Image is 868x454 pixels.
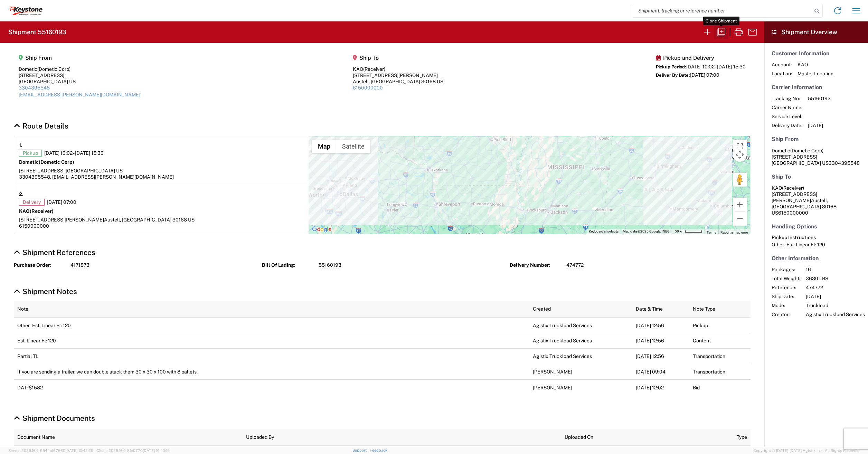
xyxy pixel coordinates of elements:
div: KAO [353,66,443,72]
div: Dometic [19,66,140,72]
span: 3630 LBS [806,275,865,282]
a: Report a map error [720,230,748,234]
td: Content [689,333,751,349]
button: Toggle fullscreen view [733,140,747,153]
strong: Dometic [19,159,74,165]
button: Zoom out [733,212,747,226]
a: Open this area in Google Maps (opens a new window) [310,225,333,234]
div: 3304395548, [EMAIL_ADDRESS][PERSON_NAME][DOMAIN_NAME] [19,174,304,180]
button: Show satellite imagery [336,140,370,153]
span: Service Level: [772,113,802,120]
span: [STREET_ADDRESS] [772,154,817,160]
th: Uploaded On [561,429,733,446]
span: (Receiver) [30,208,54,214]
span: Packages: [772,266,800,273]
h5: Ship From [772,136,861,142]
td: [DATE] 12:02 [632,380,689,395]
h5: Ship To [353,55,443,61]
span: Account: [772,62,792,68]
span: KAO [798,62,833,68]
img: Google [310,225,333,234]
a: Hide Details [14,248,95,257]
span: 16 [806,266,865,273]
strong: Bill Of Lading: [262,262,314,268]
td: DAT: $1582 [14,380,529,395]
span: Deliver By Date: [656,73,690,78]
span: [GEOGRAPHIC_DATA] US [66,168,123,173]
td: [DATE] 09:04 [632,364,689,380]
span: 474772 [806,284,865,291]
span: [DATE] [806,293,865,300]
a: 6150000000 [353,85,383,91]
button: Drag Pegman onto the map to open Street View [733,173,747,187]
div: [STREET_ADDRESS] [19,72,140,78]
button: Keyboard shortcuts [589,229,619,234]
div: [STREET_ADDRESS][PERSON_NAME] [353,72,443,78]
td: Partial TL [14,349,529,364]
span: Pickup [19,150,42,157]
span: Master Location [798,70,833,77]
th: Document Name [14,429,243,446]
span: (Receiver) [363,66,385,72]
span: Location: [772,70,792,77]
h5: Other Information [772,255,861,262]
td: [PERSON_NAME] [529,380,632,395]
span: Delivery [19,199,45,206]
th: Date & Time [632,301,689,318]
td: Transportation [689,364,751,380]
span: Total Weight: [772,275,800,282]
a: [EMAIL_ADDRESS][PERSON_NAME][DOMAIN_NAME] [19,92,140,97]
div: 6150000000 [19,223,304,229]
span: 474772 [566,262,584,268]
span: [DATE] 10:02 - [DATE] 15:30 [686,64,746,69]
span: Truckload [806,302,865,309]
th: Note [14,301,529,318]
span: 50 km [675,229,685,233]
td: If you are sending a trailer, we can double stack them 30 x 30 x 100 with 8 pallets. [14,364,529,380]
td: [DATE] 12:56 [632,349,689,364]
span: 55160193 [808,95,831,102]
th: Created [529,301,632,318]
span: Reference: [772,284,800,291]
button: Map camera controls [733,148,747,162]
td: Agistix Truckload Services [529,318,632,333]
span: [DATE] 10:40:19 [143,448,170,453]
span: Creator: [772,311,800,318]
span: Tracking No: [772,95,802,102]
span: Mode: [772,302,800,309]
h5: Carrier Information [772,84,861,91]
span: Carrier Name: [772,104,802,111]
span: Agistix Truckload Services [806,311,865,318]
span: Ship Date: [772,293,800,300]
h5: Ship To [772,173,861,180]
div: Austell, [GEOGRAPHIC_DATA] 30168 US [353,78,443,85]
button: Map Scale: 50 km per 48 pixels [673,229,705,234]
span: [STREET_ADDRESS][PERSON_NAME] [19,217,104,223]
span: Pickup Period: [656,64,686,69]
strong: Purchase Order: [14,262,66,268]
span: Server: 2025.16.0-9544af67660 [8,448,93,453]
address: [GEOGRAPHIC_DATA] US [772,148,861,166]
td: Bid [689,380,751,395]
td: [DATE] 12:56 [632,333,689,349]
div: Other - Est. Linear Ft: 120 [772,242,861,248]
span: 55160193 [319,262,341,268]
span: Client: 2025.16.0-8fc0770 [96,448,170,453]
strong: Delivery Number: [510,262,562,268]
strong: KAO [19,208,54,214]
td: Agistix Truckload Services [529,349,632,364]
a: Hide Details [14,414,95,423]
span: Austell, [GEOGRAPHIC_DATA] 30168 US [104,217,195,223]
span: 4171873 [70,262,89,268]
span: (Dometic Corp) [37,66,70,72]
td: [DATE] 12:56 [632,318,689,333]
span: 6150000000 [778,210,808,216]
h6: Pickup Instructions [772,235,861,240]
button: Zoom in [733,198,747,211]
a: Feedback [370,448,387,452]
span: [DATE] 07:00 [47,199,76,205]
strong: 2. [19,190,23,199]
span: Copyright © [DATE]-[DATE] Agistix Inc., All Rights Reserved [753,447,860,454]
h5: Handling Options [772,223,861,230]
span: [DATE] 07:00 [690,72,719,78]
